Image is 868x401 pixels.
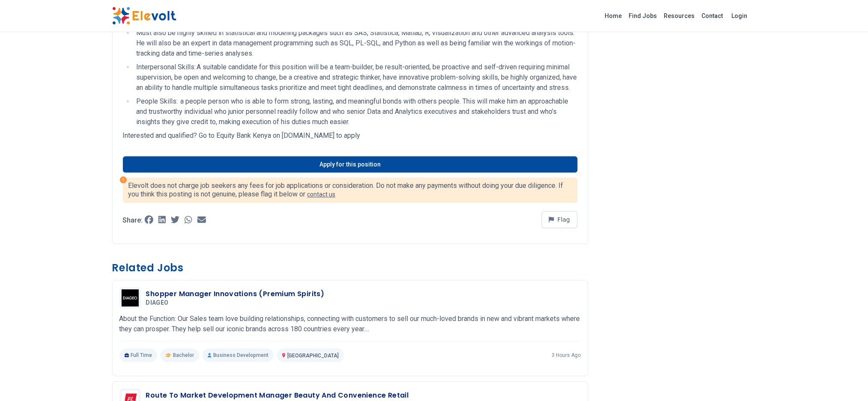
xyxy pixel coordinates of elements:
[173,352,194,359] span: Bachelor
[146,299,169,307] span: DIAGEO
[134,62,578,93] li: Interpersonal Skills: A suitable candidate for this position will be a team-builder, be result-or...
[128,181,572,199] p: Elevolt does not charge job seekers any fees for job applications or consideration. Do not make a...
[112,7,176,25] img: Elevolt
[307,191,336,198] a: contact us
[134,28,578,59] li: Must also be highly skilled in statistical and modeling packages such as SAS, Statistica, Matlab,...
[146,289,325,299] h3: Shopper Manager Innovations (Premium Spirits)
[698,9,727,23] a: Contact
[122,289,139,306] img: DIAGEO
[112,261,588,275] h3: Related Jobs
[123,217,143,224] p: Share:
[146,390,409,401] h3: Route To Market Development Manager Beauty And Convenience Retail
[661,9,698,23] a: Resources
[123,156,578,172] a: Apply for this position
[552,352,581,359] p: 3 hours ago
[119,287,581,362] a: DIAGEOShopper Manager Innovations (Premium Spirits)DIAGEOAbout the Function: Our Sales team love ...
[134,96,578,127] li: People Skills: a people person who is able to form strong, lasting, and meaningful bonds with oth...
[602,9,626,23] a: Home
[626,9,661,23] a: Find Jobs
[203,348,274,362] p: Business Development
[119,314,581,334] p: About the Function: Our Sales team love building relationships, connecting with customers to sell...
[542,211,578,228] button: Flag
[287,353,339,359] span: [GEOGRAPHIC_DATA]
[727,7,753,24] a: Login
[119,348,158,362] p: Full Time
[123,131,578,141] p: Interested and qualified? Go to Equity Bank Kenya on [DOMAIN_NAME] to apply
[825,360,868,401] iframe: Chat Widget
